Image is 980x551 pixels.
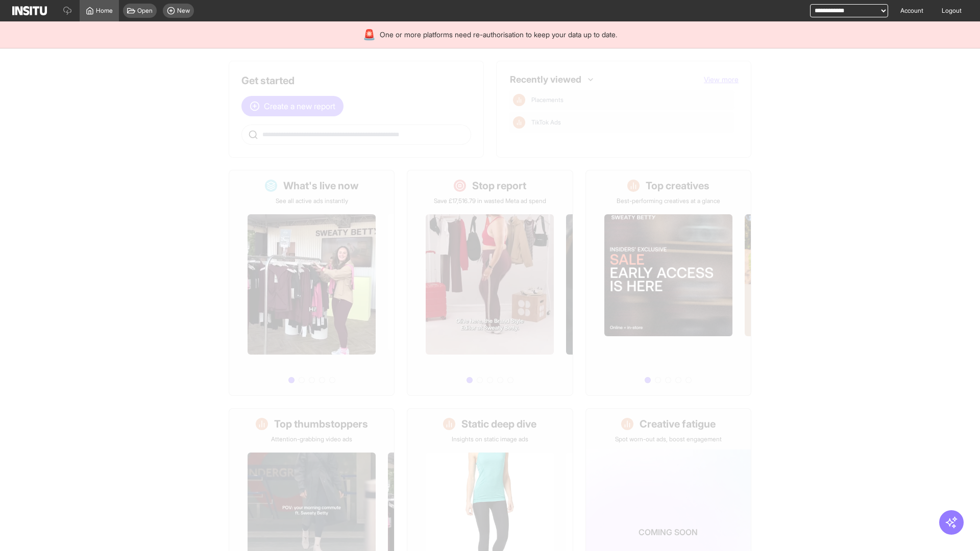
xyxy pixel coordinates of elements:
span: Home [96,7,113,15]
span: New [177,7,190,15]
div: 🚨 [363,28,376,42]
span: Open [137,7,153,15]
img: Logo [12,6,47,15]
span: One or more platforms need re-authorisation to keep your data up to date. [380,30,617,40]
